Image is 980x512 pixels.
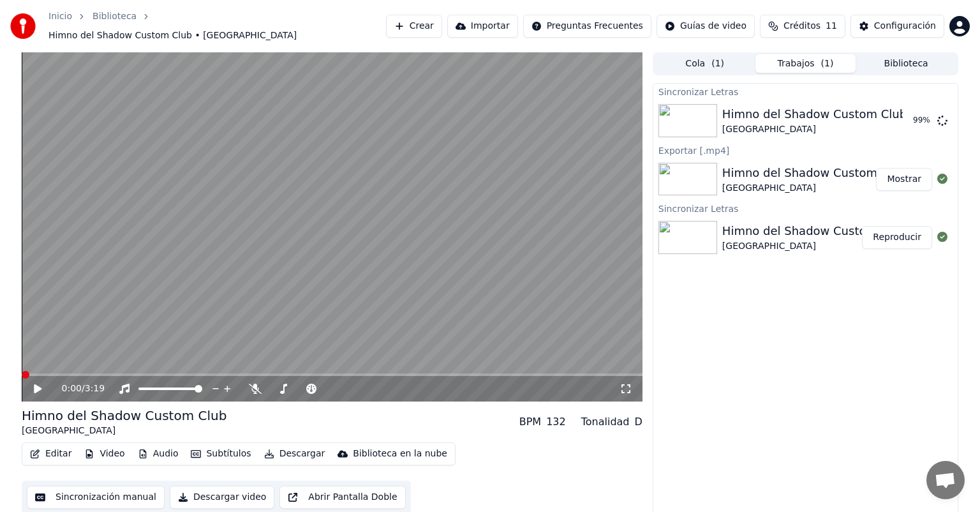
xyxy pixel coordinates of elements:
div: [GEOGRAPHIC_DATA] [722,182,907,195]
span: 3:19 [85,382,105,395]
div: Biblioteca en la nube [353,448,447,460]
nav: breadcrumb [48,10,386,42]
button: Preguntas Frecuentes [523,15,651,38]
button: Abrir Pantalla Doble [279,486,405,509]
a: Chat abierto [926,461,965,499]
div: D [635,414,642,430]
button: Configuración [850,15,944,38]
button: Trabajos [755,54,856,73]
img: youka [10,13,36,39]
button: Editar [25,445,77,463]
button: Audio [133,445,184,463]
div: Exportar [.mp4] [653,142,958,158]
div: [GEOGRAPHIC_DATA] [722,123,907,136]
div: BPM [519,414,541,430]
button: Crear [386,15,442,38]
button: Descargar [259,445,330,463]
button: Mostrar [876,168,932,191]
span: 0:00 [62,382,82,395]
div: Himno del Shadow Custom Club [22,407,226,425]
button: Descargar video [170,486,274,509]
button: Biblioteca [856,54,956,73]
span: Himno del Shadow Custom Club • [GEOGRAPHIC_DATA] [48,29,297,42]
div: Himno del Shadow Custom Club [722,105,907,123]
span: ( 1 ) [821,57,834,70]
span: Créditos [783,20,820,33]
span: ( 1 ) [711,57,724,70]
button: Créditos11 [760,15,845,38]
div: 132 [546,414,566,430]
div: [GEOGRAPHIC_DATA] [22,425,226,437]
div: Tonalidad [581,414,630,430]
a: Biblioteca [93,10,137,23]
button: Importar [447,15,518,38]
button: Subtítulos [186,445,256,463]
button: Sincronización manual [27,486,165,509]
div: Sincronizar Letras [653,84,958,99]
div: 99 % [913,116,932,126]
div: Configuración [874,20,936,33]
div: Himno del Shadow Custom Club [722,164,907,182]
div: Sincronizar Letras [653,200,958,216]
a: Inicio [48,10,72,23]
span: 11 [826,20,837,33]
div: / [62,382,93,395]
button: Cola [655,54,755,73]
div: [GEOGRAPHIC_DATA] [722,240,907,253]
button: Guías de video [657,15,755,38]
button: Reproducir [862,226,932,249]
button: Video [79,445,130,463]
div: Himno del Shadow Custom Club [722,222,907,240]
